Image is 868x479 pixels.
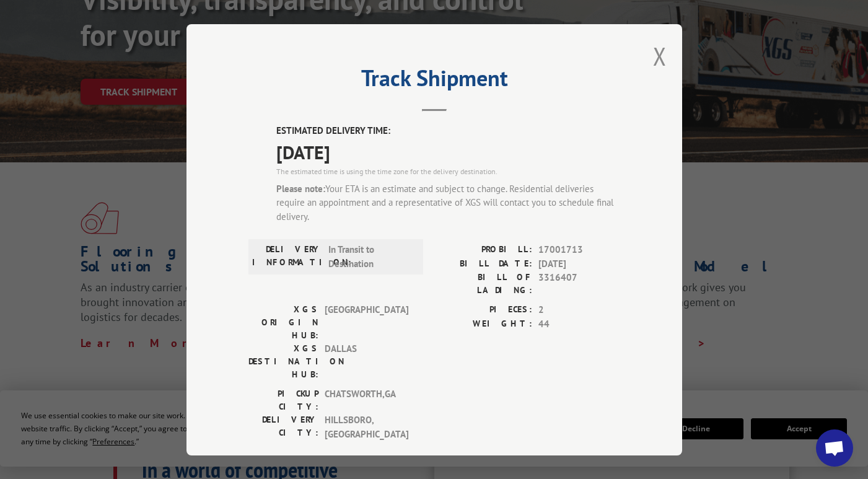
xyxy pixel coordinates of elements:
[538,317,620,331] span: 44
[276,138,620,165] span: [DATE]
[434,257,532,271] label: BILL DATE:
[434,243,532,257] label: PROBILL:
[276,124,620,138] label: ESTIMATED DELIVERY TIME:
[538,243,620,257] span: 17001713
[325,342,408,381] span: DALLAS
[276,165,620,177] div: The estimated time is using the time zone for the delivery destination.
[248,69,620,93] h2: Track Shipment
[325,387,408,413] span: CHATSWORTH , GA
[434,317,532,331] label: WEIGHT:
[325,303,408,342] span: [GEOGRAPHIC_DATA]
[816,429,853,467] div: Open chat
[248,387,318,413] label: PICKUP CITY:
[276,182,620,224] div: Your ETA is an estimate and subject to change. Residential deliveries require an appointment and ...
[252,243,322,271] label: DELIVERY INFORMATION:
[276,182,325,194] strong: Please note:
[653,40,667,73] button: Close modal
[248,413,318,441] label: DELIVERY CITY:
[248,303,318,342] label: XGS ORIGIN HUB:
[538,303,620,317] span: 2
[434,271,532,297] label: BILL OF LADING:
[325,413,408,441] span: HILLSBORO , [GEOGRAPHIC_DATA]
[434,303,532,317] label: PIECES:
[328,243,412,271] span: In Transit to Destination
[538,271,620,297] span: 3316407
[538,257,620,271] span: [DATE]
[248,342,318,381] label: XGS DESTINATION HUB:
